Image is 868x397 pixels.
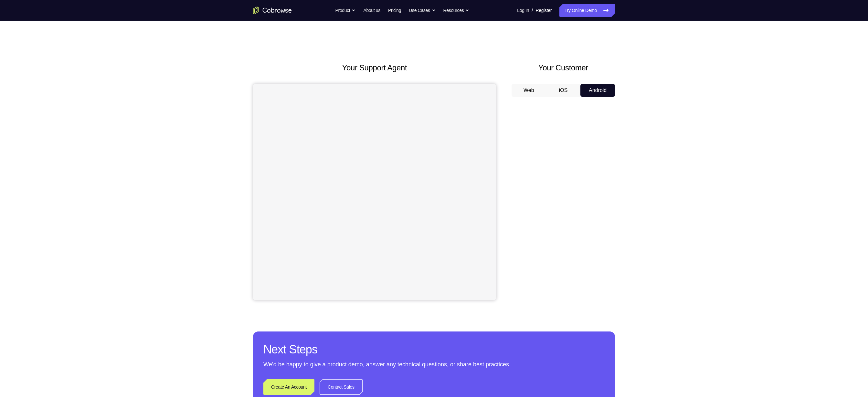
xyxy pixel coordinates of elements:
[363,4,380,17] a: About us
[409,4,435,17] button: Use Cases
[263,342,605,357] h2: Next Steps
[335,4,356,17] button: Product
[580,84,615,97] button: Android
[512,62,615,74] h2: Your Customer
[512,84,546,97] button: Web
[536,4,552,17] a: Register
[253,6,292,14] a: Go to the home page
[546,84,581,97] button: iOS
[263,379,314,395] a: Create An Account
[559,4,615,17] a: Try Online Demo
[443,4,470,17] button: Resources
[517,4,529,17] a: Log In
[263,360,605,369] p: We’d be happy to give a product demo, answer any technical questions, or share best practices.
[532,6,533,14] span: /
[320,379,363,395] a: Contact Sales
[388,4,401,17] a: Pricing
[253,62,496,74] h2: Your Support Agent
[253,84,496,300] iframe: Agent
